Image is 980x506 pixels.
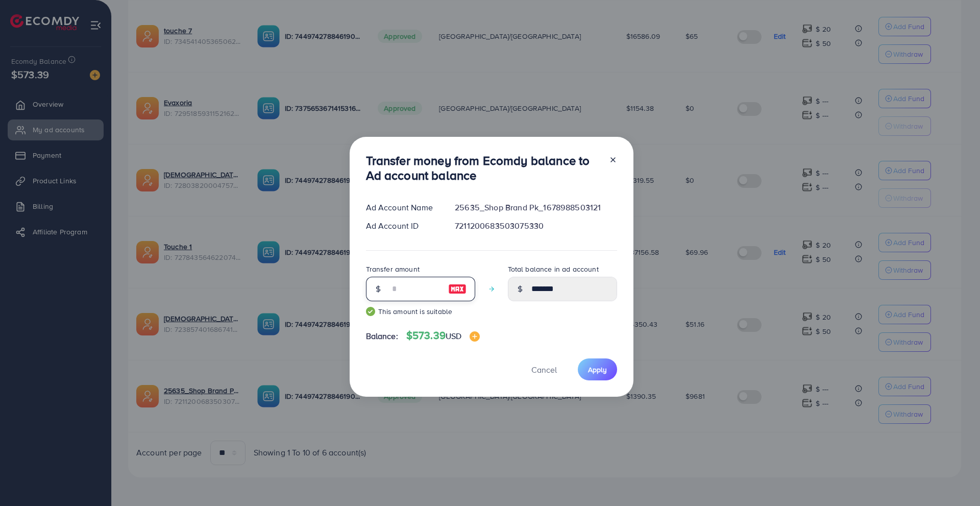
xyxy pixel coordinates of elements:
label: Transfer amount [366,264,420,274]
div: Ad Account ID [358,220,447,232]
label: Total balance in ad account [508,264,599,274]
span: Apply [588,365,607,375]
span: Balance: [366,330,398,342]
small: This amount is suitable [366,306,475,317]
div: 25635_Shop Brand Pk_1678988503121 [447,202,625,213]
div: Ad Account Name [358,202,447,213]
button: Apply [578,358,617,380]
iframe: Chat [937,460,972,498]
span: Cancel [531,364,557,375]
img: image [448,283,467,295]
h4: $573.39 [406,329,480,342]
div: 7211200683503075330 [447,220,625,232]
span: USD [446,330,461,342]
img: image [470,331,480,342]
button: Cancel [519,358,570,380]
img: guide [366,307,375,316]
h3: Transfer money from Ecomdy balance to Ad account balance [366,153,601,183]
